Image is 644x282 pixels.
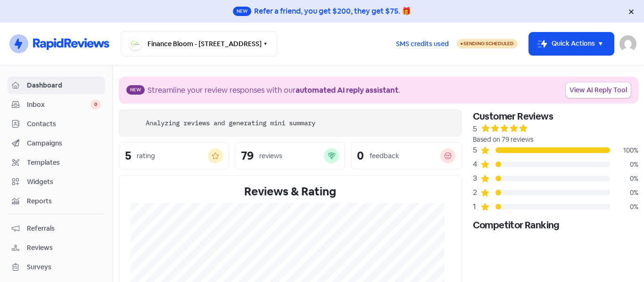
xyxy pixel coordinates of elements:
[610,174,638,184] div: 0%
[146,118,315,128] div: Analyzing reviews and generating mini summary
[27,81,101,90] span: Dashboard
[396,39,449,49] span: SMS credits used
[8,258,105,276] a: Surveys
[27,100,91,110] span: Inbox
[241,150,254,161] div: 79
[610,145,638,155] div: 100%
[235,142,345,169] a: 79reviews
[27,243,101,253] span: Reviews
[91,100,101,109] span: 0
[473,109,638,123] div: Customer Reviews
[619,35,636,52] img: User
[457,38,518,49] a: Sending Scheduled
[27,196,101,206] span: Reports
[254,6,411,17] div: Refer a friend, you get $200, they get $75. 🎁
[473,135,638,145] div: Based on 79 reviews
[610,188,638,198] div: 0%
[8,96,105,113] a: Inbox 0
[8,115,105,133] a: Contacts
[529,32,614,55] button: Quick Actions
[8,220,105,237] a: Referrals
[27,138,101,148] span: Campaigns
[8,135,105,152] a: Campaigns
[27,224,101,234] span: Referrals
[357,150,364,161] div: 0
[125,150,131,161] div: 5
[8,193,105,210] a: Reports
[473,123,477,135] div: 5
[473,187,480,198] div: 2
[8,154,105,171] a: Templates
[137,151,155,161] div: rating
[8,173,105,191] a: Widgets
[463,40,514,47] span: Sending Scheduled
[296,85,398,95] b: automated AI reply assistant
[27,158,101,168] span: Templates
[388,38,457,48] a: SMS credits used
[27,262,101,272] span: Surveys
[610,160,638,169] div: 0%
[233,7,251,16] span: New
[473,218,638,232] div: Competitor Ranking
[126,85,145,95] span: New
[259,151,282,161] div: reviews
[473,145,480,156] div: 5
[473,201,480,212] div: 1
[27,177,101,187] span: Widgets
[610,202,638,212] div: 0%
[131,183,450,200] div: Reviews & Rating
[8,239,105,257] a: Reviews
[473,173,480,184] div: 3
[370,151,399,161] div: feedback
[121,31,277,56] button: Finance Bloom - [STREET_ADDRESS]
[351,142,461,169] a: 0feedback
[148,85,400,96] div: Streamline your review responses with our .
[119,142,229,169] a: 5rating
[566,82,631,98] a: View AI Reply Tool
[27,119,101,129] span: Contacts
[8,77,105,94] a: Dashboard
[473,159,480,170] div: 4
